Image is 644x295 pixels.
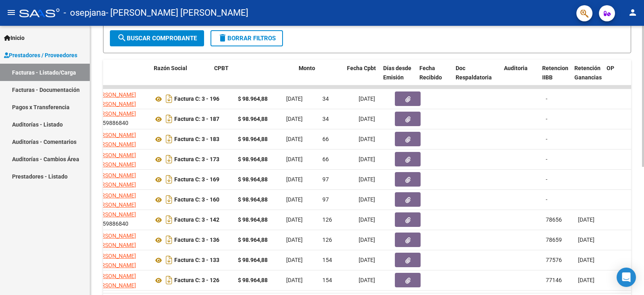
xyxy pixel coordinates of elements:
[359,96,375,102] span: [DATE]
[322,257,332,263] span: 154
[93,90,147,107] div: 27359886840
[174,257,219,264] strong: Factura C: 3 - 133
[359,156,375,162] span: [DATE]
[539,60,571,95] datatable-header-cell: Retencion IIBB
[174,96,219,102] strong: Factura C: 3 - 196
[93,91,136,107] span: [PERSON_NAME] [PERSON_NAME]
[359,257,375,263] span: [DATE]
[238,176,268,183] strong: $ 98.964,88
[151,60,211,95] datatable-header-cell: Razón Social
[218,35,276,42] span: Borrar Filtros
[380,60,416,95] datatable-header-cell: Días desde Emisión
[164,173,174,186] i: Descargar documento
[93,272,147,289] div: 27359886840
[117,35,197,42] span: Buscar Comprobante
[295,60,344,95] datatable-header-cell: Monto
[286,277,303,283] span: [DATE]
[546,277,562,283] span: 77146
[174,197,219,203] strong: Factura C: 3 - 160
[359,176,375,183] span: [DATE]
[546,136,547,142] span: -
[359,196,375,203] span: [DATE]
[238,257,268,263] strong: $ 98.964,88
[174,177,219,183] strong: Factura C: 3 - 169
[106,4,248,22] span: - [PERSON_NAME] [PERSON_NAME]
[504,65,528,71] span: Auditoria
[164,274,174,287] i: Descargar documento
[299,65,315,71] span: Monto
[322,277,332,283] span: 154
[93,172,136,188] span: [PERSON_NAME] [PERSON_NAME]
[174,217,219,223] strong: Factura C: 3 - 142
[286,96,303,102] span: [DATE]
[286,156,303,162] span: [DATE]
[416,60,452,95] datatable-header-cell: Fecha Recibido
[322,237,332,243] span: 126
[211,30,283,46] button: Borrar Filtros
[574,65,602,81] span: Retención Ganancias
[218,33,227,43] mat-icon: delete
[174,116,219,123] strong: Factura C: 3 - 187
[93,191,147,208] div: 27359886840
[164,133,174,145] i: Descargar documento
[93,152,136,168] span: [PERSON_NAME] [PERSON_NAME]
[286,136,303,142] span: [DATE]
[578,237,594,243] span: [DATE]
[578,277,594,283] span: [DATE]
[578,216,594,223] span: [DATE]
[578,257,594,263] span: [DATE]
[359,116,375,122] span: [DATE]
[164,213,174,226] i: Descargar documento
[322,96,329,102] span: 34
[64,4,106,22] span: - osepjana
[6,8,16,17] mat-icon: menu
[628,8,638,17] mat-icon: person
[603,60,636,95] datatable-header-cell: OP
[238,96,268,102] strong: $ 98.964,88
[174,156,219,163] strong: Factura C: 3 - 173
[359,237,375,243] span: [DATE]
[501,60,539,95] datatable-header-cell: Auditoria
[286,257,303,263] span: [DATE]
[286,216,303,223] span: [DATE]
[164,112,174,125] i: Descargar documento
[322,116,329,122] span: 34
[238,196,268,203] strong: $ 98.964,88
[456,65,492,81] span: Doc Respaldatoria
[93,253,136,268] span: [PERSON_NAME] [PERSON_NAME]
[154,65,187,71] span: Razón Social
[93,192,136,208] span: [PERSON_NAME] [PERSON_NAME]
[110,30,204,46] button: Buscar Comprobante
[238,136,268,142] strong: $ 98.964,88
[164,193,174,206] i: Descargar documento
[607,65,614,71] span: OP
[174,237,219,243] strong: Factura C: 3 - 136
[93,132,136,147] span: [PERSON_NAME] [PERSON_NAME]
[359,216,375,223] span: [DATE]
[238,237,268,243] strong: $ 98.964,88
[546,176,547,183] span: -
[546,196,547,203] span: -
[4,51,77,60] span: Prestadores / Proveedores
[93,151,147,168] div: 27359886840
[164,153,174,166] i: Descargar documento
[542,65,568,81] span: Retencion IIBB
[571,60,603,95] datatable-header-cell: Retención Ganancias
[174,136,219,143] strong: Factura C: 3 - 183
[85,60,139,95] datatable-header-cell: Area
[117,33,127,43] mat-icon: search
[546,216,562,223] span: 78656
[286,196,303,203] span: [DATE]
[93,110,147,127] div: 27359886840
[344,60,380,95] datatable-header-cell: Fecha Cpbt
[211,60,295,95] datatable-header-cell: CPBT
[322,176,329,183] span: 97
[93,231,147,248] div: 27359886840
[546,116,547,122] span: -
[359,136,375,142] span: [DATE]
[93,131,147,147] div: 27359886840
[174,277,219,284] strong: Factura C: 3 - 126
[214,65,229,71] span: CPBT
[419,65,442,81] span: Fecha Recibido
[286,237,303,243] span: [DATE]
